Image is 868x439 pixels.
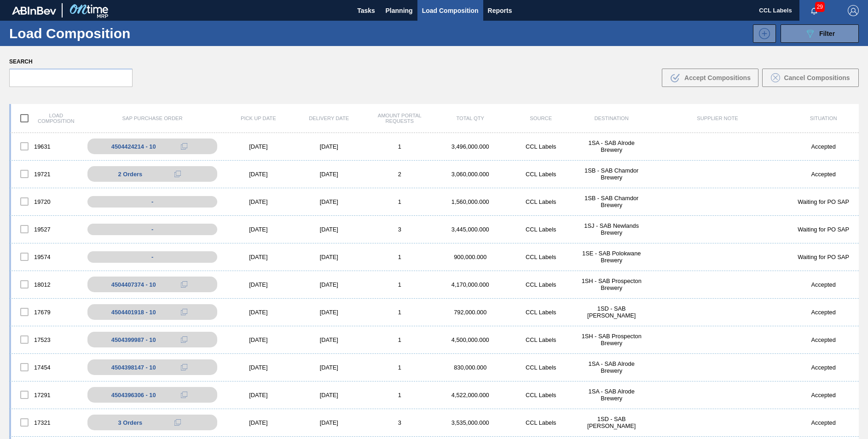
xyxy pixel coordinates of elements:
div: [DATE] [294,419,364,426]
div: Copy [175,141,193,152]
div: 830,000.000 [435,364,505,371]
div: Waiting for PO SAP [788,198,858,205]
div: CCL Labels [505,143,576,150]
div: 4504396306 - 10 [111,392,156,399]
div: 4504407374 - 10 [111,281,156,288]
div: 4504398147 - 10 [111,364,156,371]
div: Accepted [788,419,858,426]
div: 2 [365,171,435,178]
div: 1 [365,254,435,260]
div: 18012 [11,275,81,294]
div: 17291 [11,385,81,404]
div: Accepted [788,392,858,399]
div: [DATE] [223,309,294,316]
span: Accept Compositions [684,74,751,81]
div: Copy [175,334,193,345]
button: Cancel Compositions [762,69,859,87]
div: 1SJ - SAB Newlands Brewery [576,222,647,236]
div: 1SH - SAB Prospecton Brewery [576,277,647,291]
div: Copy [175,362,193,373]
div: [DATE] [294,392,364,399]
div: 1SE - SAB Polokwane Brewery [576,250,647,264]
span: Tasks [356,5,376,16]
div: 1SA - SAB Alrode Brewery [576,388,647,402]
div: 19574 [11,247,81,266]
div: 900,000.000 [435,254,505,260]
div: 1SD - SAB Rosslyn Brewery [576,416,647,429]
div: Situation [788,116,858,121]
div: 1SB - SAB Chamdor Brewery [576,167,647,181]
div: 1 [365,392,435,399]
div: - [87,251,217,263]
div: [DATE] [294,336,364,343]
div: [DATE] [294,171,364,178]
div: 3,445,000.000 [435,226,505,233]
div: - [87,224,217,235]
img: Logout [848,5,859,16]
div: 1 [365,281,435,288]
div: [DATE] [223,171,294,178]
div: 4504424214 - 10 [111,143,156,150]
div: Destination [576,116,647,121]
div: [DATE] [223,143,294,150]
div: Accepted [788,309,858,316]
div: 17679 [11,302,81,322]
div: 1 [365,198,435,205]
div: 19527 [11,219,81,239]
div: 1,560,000.000 [435,198,505,205]
div: 792,000.000 [435,309,505,316]
span: Reports [488,5,512,16]
div: 17454 [11,358,81,377]
div: Accepted [788,336,858,343]
div: 4504401918 - 10 [111,309,156,316]
button: Filter [781,24,859,43]
div: CCL Labels [505,198,576,205]
div: Waiting for PO SAP [788,226,858,233]
button: Notifications [799,4,829,17]
div: [DATE] [294,143,364,150]
div: 3,535,000.000 [435,419,505,426]
div: CCL Labels [505,336,576,343]
button: Accept Compositions [662,69,758,87]
div: Source [505,116,576,121]
div: 3 [365,419,435,426]
div: New Load Composition [748,24,776,43]
div: [DATE] [294,198,364,205]
div: 1SA - SAB Alrode Brewery [576,139,647,153]
div: Accepted [788,281,858,288]
div: [DATE] [223,336,294,343]
h1: Load Composition [9,28,161,39]
div: 1 [365,309,435,316]
div: 17523 [11,330,81,349]
div: CCL Labels [505,309,576,316]
div: Accepted [788,364,858,371]
span: Planning [386,5,413,16]
div: [DATE] [223,419,294,426]
div: CCL Labels [505,364,576,371]
div: 1 [365,336,435,343]
div: [DATE] [223,254,294,260]
div: Accepted [788,171,858,178]
div: [DATE] [294,364,364,371]
div: [DATE] [294,281,364,288]
span: 2 Orders [118,171,143,178]
div: 19631 [11,137,81,156]
div: 3,496,000.000 [435,143,505,150]
div: 4504399987 - 10 [111,336,156,343]
div: CCL Labels [505,281,576,288]
div: 1SB - SAB Chamdor Brewery [576,195,647,208]
div: CCL Labels [505,419,576,426]
div: 3 [365,226,435,233]
div: 1SH - SAB Prospecton Brewery [576,333,647,347]
div: 17321 [11,413,81,432]
span: Filter [819,30,835,37]
div: CCL Labels [505,226,576,233]
div: CCL Labels [505,171,576,178]
div: Delivery Date [294,116,364,121]
div: - [87,196,217,208]
div: CCL Labels [505,392,576,399]
div: SAP Purchase Order [82,116,223,121]
span: Load Composition [422,5,479,16]
div: [DATE] [223,364,294,371]
div: CCL Labels [505,254,576,260]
